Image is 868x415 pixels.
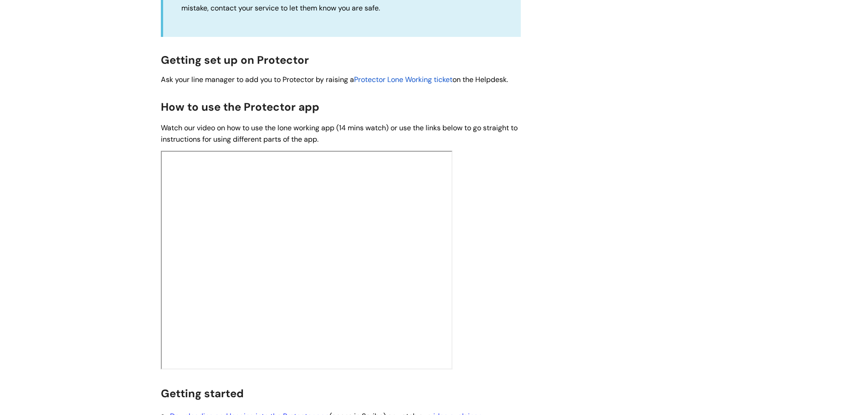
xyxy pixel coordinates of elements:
[452,75,508,84] span: on the Helpdesk.
[161,53,309,67] span: Getting set up on Protector
[161,386,244,400] span: Getting started
[161,100,319,114] span: How to use the Protector app
[161,123,518,144] span: Watch our video on how to use the lone working app (14 mins watch) or use the links below to go s...
[354,75,452,84] a: Protector Lone Working ticket
[161,75,354,84] span: Ask your line manager to add you to Protector by raising a
[161,151,452,369] iframe: Protector training video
